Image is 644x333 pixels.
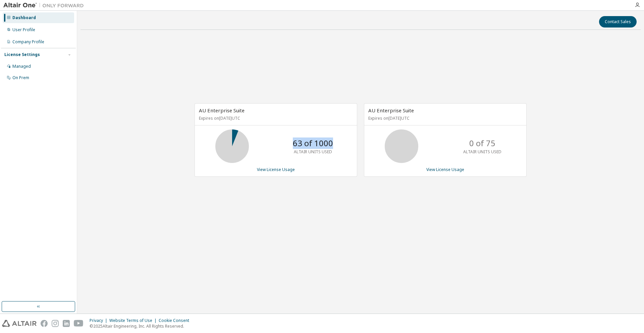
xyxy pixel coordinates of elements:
div: Privacy [90,318,109,323]
p: Expires on [DATE] UTC [199,115,351,121]
span: AU Enterprise Suite [199,107,245,114]
a: View License Usage [257,167,295,172]
button: Contact Sales [599,16,637,27]
div: Company Profile [12,39,44,45]
img: instagram.svg [52,320,59,327]
img: youtube.svg [74,320,84,327]
p: 63 of 1000 [293,137,333,149]
p: ALTAIR UNITS USED [294,149,332,155]
p: 0 of 75 [469,137,495,149]
p: © 2025 Altair Engineering, Inc. All Rights Reserved. [90,323,193,329]
div: On Prem [12,75,29,80]
p: ALTAIR UNITS USED [463,149,501,155]
img: linkedin.svg [63,320,70,327]
span: AU Enterprise Suite [368,107,414,114]
div: User Profile [12,27,35,33]
img: facebook.svg [41,320,48,327]
div: License Settings [4,52,40,57]
img: altair_logo.svg [2,320,37,327]
div: Managed [12,64,31,69]
p: Expires on [DATE] UTC [368,115,521,121]
div: Website Terms of Use [109,318,159,323]
img: Altair One [3,2,87,9]
a: View License Usage [426,167,464,172]
div: Cookie Consent [159,318,193,323]
div: Dashboard [12,15,36,20]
